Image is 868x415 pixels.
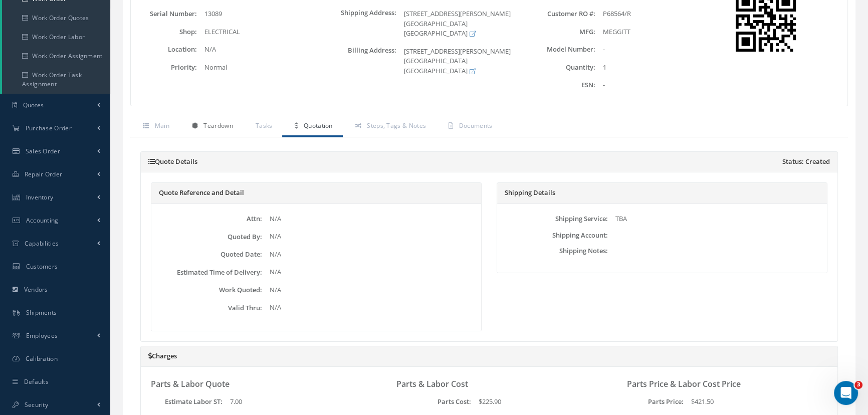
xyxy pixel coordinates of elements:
label: Estimate Labor ST: [151,398,223,405]
a: Tasks [243,116,283,137]
div: Normal [197,63,330,73]
h3: Parts & Labor Cost [396,379,582,389]
label: Attn: [154,215,262,223]
a: Work Order Assignment [2,47,110,66]
span: Documents [459,121,493,130]
span: P68564/R [603,9,631,18]
span: Customers [26,262,58,271]
div: 7.00 [223,397,348,407]
label: Work Quoted: [154,286,262,294]
label: Serial Number: [131,10,197,18]
a: Main [130,116,179,137]
a: Work Order Task Assignment [2,66,110,94]
a: Work Order Quotes [2,9,110,28]
label: Shipping Account: [500,232,608,239]
label: Shipping Service: [500,215,608,223]
a: Documents [436,116,502,137]
div: $225.90 [471,397,597,407]
span: 3 [854,381,862,389]
label: Location: [131,46,197,53]
span: Teardown [203,121,233,130]
label: Estimated Time of Delivery: [154,269,262,276]
label: Billing Address: [330,47,396,76]
label: Priority: [131,64,197,71]
label: Quoted By: [154,233,262,241]
div: [STREET_ADDRESS][PERSON_NAME] [GEOGRAPHIC_DATA] [GEOGRAPHIC_DATA] [396,9,529,39]
span: Status: Created [782,158,830,166]
label: Quantity: [529,64,595,71]
span: Quotes [23,101,44,109]
label: Model Number: [529,46,595,53]
span: Security [25,400,48,409]
label: Shipping Address: [330,9,396,39]
a: Steps, Tags & Notes [343,116,436,137]
div: N/A [262,285,479,295]
label: Shipping Notes: [500,247,608,255]
span: Shipments [26,308,57,317]
span: 13089 [204,9,222,18]
div: N/A [262,267,479,277]
span: Tasks [256,121,273,130]
span: Repair Order [25,170,63,178]
div: MEGGITT [595,27,728,37]
a: Quote Details [148,157,197,166]
span: Capabilities [25,239,59,248]
h3: Parts Price & Labor Cost Price [627,379,812,389]
div: $421.50 [684,397,809,407]
div: N/A [262,250,479,260]
label: ESN: [529,81,595,89]
span: Accounting [26,216,59,225]
h5: Quote Reference and Detail [159,189,474,197]
label: Valid Thru: [154,304,262,312]
div: N/A [262,214,479,224]
label: Quoted Date: [154,251,262,258]
div: ELECTRICAL [197,27,330,37]
span: Sales Order [26,147,60,155]
div: N/A [262,303,479,313]
span: Employees [26,331,58,340]
span: Calibration [26,354,58,363]
span: Purchase Order [26,124,72,132]
h3: Parts & Labor Quote [151,379,366,389]
label: Shop: [131,28,197,36]
div: - [595,45,728,55]
span: Steps, Tags & Notes [367,121,426,130]
a: Work Order Labor [2,28,110,47]
span: Vendors [24,285,48,294]
a: Quotation [282,116,342,137]
span: Main [155,121,169,130]
label: Parts Price: [612,398,684,405]
label: Parts Cost: [381,398,471,405]
div: [STREET_ADDRESS][PERSON_NAME] [GEOGRAPHIC_DATA] [GEOGRAPHIC_DATA] [396,47,529,76]
label: Customer RO #: [529,10,595,18]
span: Quotation [304,121,333,130]
span: Defaults [24,377,49,386]
div: 1 [595,63,728,73]
a: Teardown [179,116,243,137]
span: TBA [615,214,627,223]
div: - [595,80,728,90]
iframe: Intercom live chat [834,381,858,405]
div: N/A [262,232,479,242]
h5: Shipping Details [505,189,819,197]
label: MFG: [529,28,595,36]
div: N/A [197,45,330,55]
span: Inventory [26,193,54,201]
a: Charges [148,351,177,360]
